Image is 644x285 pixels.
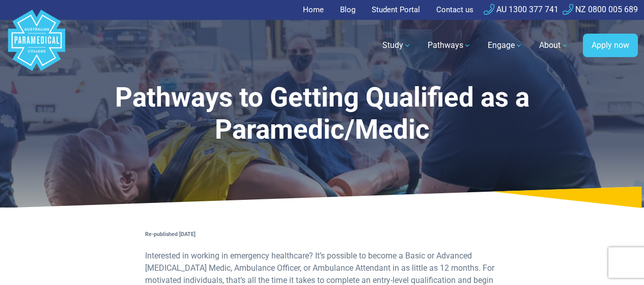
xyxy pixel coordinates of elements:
a: Apply now [583,34,638,57]
a: Australian Paramedical College [6,20,67,71]
h1: Pathways to Getting Qualified as a Paramedic/Medic [85,82,559,146]
a: AU 1300 377 741 [484,5,558,14]
a: Study [376,31,417,60]
a: About [533,31,575,60]
a: NZ 0800 005 689 [563,5,638,14]
strong: Re-published [DATE] [145,231,195,238]
a: Engage [482,31,529,60]
a: Pathways [422,31,478,60]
